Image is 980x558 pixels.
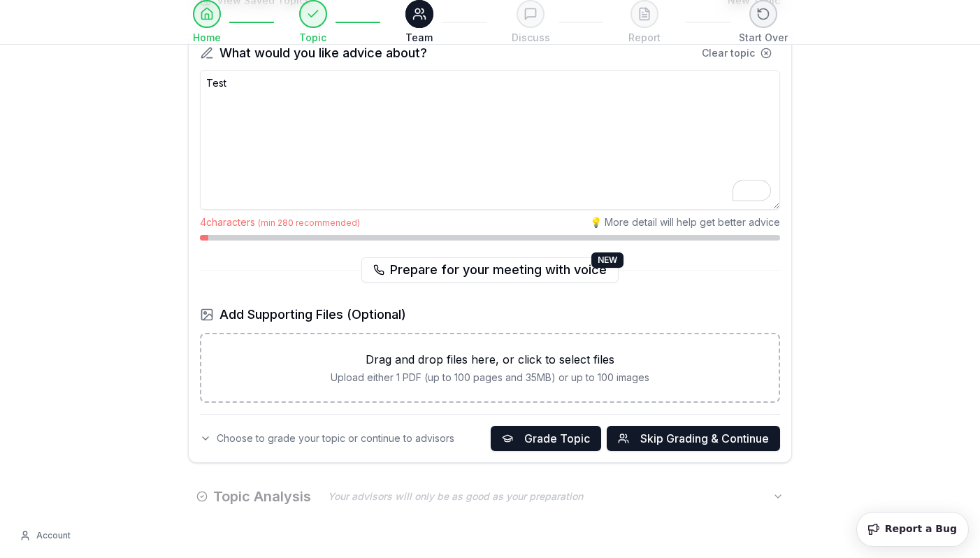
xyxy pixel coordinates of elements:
[219,305,406,324] span: Add Supporting Files (Optional)
[739,31,788,45] span: Start Over
[390,260,607,280] span: Prepare for your meeting with voice
[361,257,619,282] button: Prepare for your meeting with voiceNEW
[299,31,326,45] span: Topic
[628,31,661,45] span: Report
[193,31,221,45] span: Home
[693,42,780,64] button: Clear topic
[11,524,79,547] button: Account
[36,530,71,541] span: Account
[405,31,433,45] span: Team
[640,430,769,447] span: Skip Grading & Continue
[200,215,360,229] span: 4 characters
[607,426,780,451] button: Skip Grading & Continue
[219,43,427,63] span: What would you like advice about?
[512,31,550,45] span: Discuss
[491,426,601,451] button: Grade Topic
[200,70,780,210] textarea: To enrich screen reader interactions, please activate Accessibility in Grammarly extension settings
[258,217,360,228] span: (min 280 recommended)
[217,431,454,445] span: Choose to grade your topic or continue to advisors
[591,252,624,268] div: NEW
[590,215,780,229] span: 💡 More detail will help get better advice
[218,371,762,385] p: Upload either 1 PDF (up to 100 pages and 35MB) or up to 100 images
[218,351,762,368] p: Drag and drop files here, or click to select files
[702,46,755,60] span: Clear topic
[524,430,590,447] span: Grade Topic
